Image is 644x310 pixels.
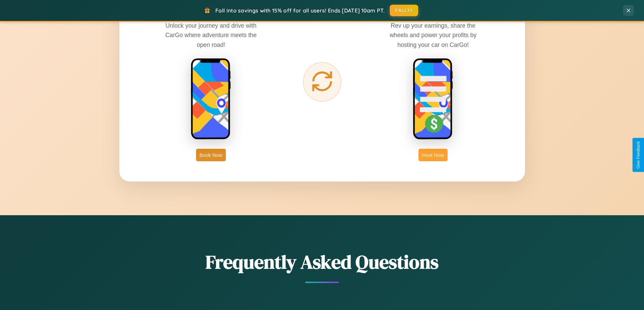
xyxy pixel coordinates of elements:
h2: Frequently Asked Questions [119,249,525,275]
button: FALL15 [390,5,418,16]
span: Fall into savings with 15% off for all users! Ends [DATE] 10am PT. [215,7,385,14]
img: rent phone [191,58,231,140]
p: Unlock your journey and drive with CarGo where adventure meets the open road! [160,21,262,49]
img: host phone [413,58,453,140]
button: Host Now [419,149,447,161]
p: Rev up your earnings, share the wheels and power your profits by hosting your car on CarGo! [382,21,484,49]
button: Book Now [196,149,226,161]
div: Give Feedback [636,141,641,169]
